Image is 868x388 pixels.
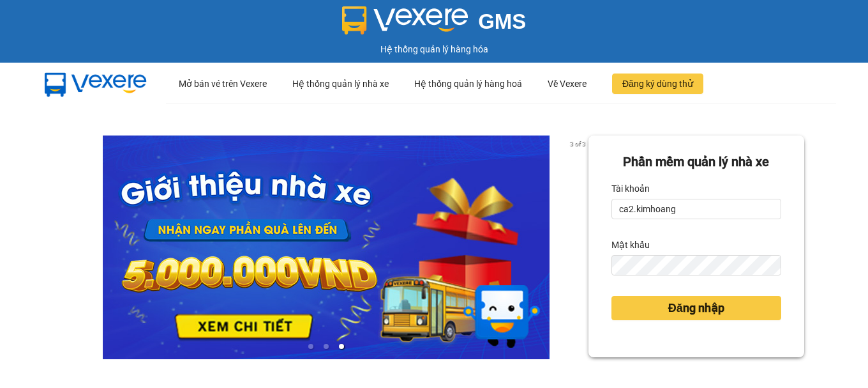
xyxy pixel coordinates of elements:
[342,19,527,29] a: GMS
[342,6,468,35] img: logo 2
[548,63,587,104] div: Về Vexere
[611,255,781,275] input: Mật khẩu
[611,296,781,320] button: Đăng nhập
[308,344,313,349] li: slide item 1
[611,178,650,199] label: Tài khoản
[3,42,865,56] div: Hệ thống quản lý hàng hóa
[611,235,650,255] label: Mật khẩu
[611,152,781,172] div: Phần mềm quản lý nhà xe
[668,299,724,317] span: Đăng nhập
[179,63,267,104] div: Mở bán vé trên Vexere
[324,344,329,349] li: slide item 2
[612,74,703,94] button: Đăng ký dùng thử
[571,136,588,359] button: next slide / item
[32,63,160,105] img: mbUUG5Q.png
[339,344,344,349] li: slide item 3
[478,10,526,33] span: GMS
[622,77,693,91] span: Đăng ký dùng thử
[566,136,588,152] p: 3 of 3
[611,199,781,219] input: Tài khoản
[64,136,82,359] button: previous slide / item
[414,63,522,104] div: Hệ thống quản lý hàng hoá
[292,63,389,104] div: Hệ thống quản lý nhà xe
